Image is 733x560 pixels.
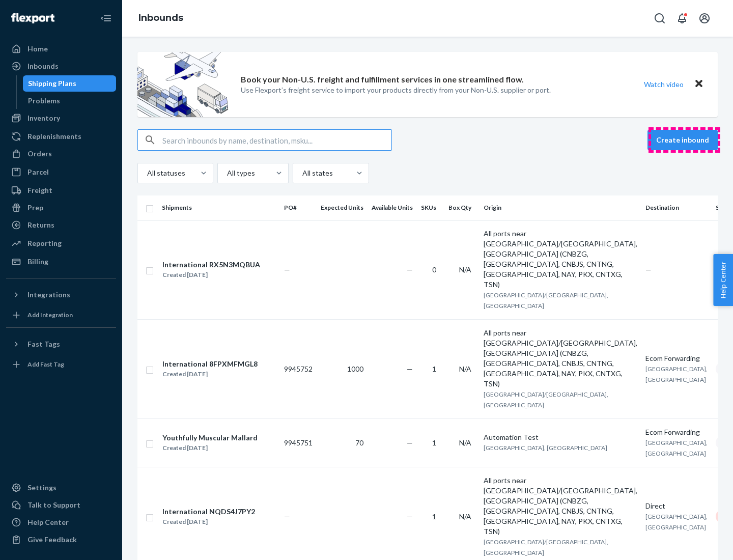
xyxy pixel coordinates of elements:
span: N/A [459,438,471,447]
div: Youthfully Muscular Mallard [162,433,258,443]
span: — [284,512,290,521]
a: Prep [6,200,116,216]
div: Created [DATE] [162,517,255,527]
span: N/A [459,365,471,373]
div: All ports near [GEOGRAPHIC_DATA]/[GEOGRAPHIC_DATA], [GEOGRAPHIC_DATA] (CNBZG, [GEOGRAPHIC_DATA], ... [484,229,637,290]
div: Home [27,44,48,54]
div: Orders [27,149,52,159]
th: Available Units [368,195,417,220]
div: Integrations [27,290,70,300]
div: Billing [27,257,48,267]
ol: breadcrumbs [130,4,191,33]
button: Open account menu [694,8,715,29]
div: Created [DATE] [162,443,258,453]
div: Settings [27,483,57,493]
button: Help Center [713,254,733,306]
span: N/A [459,265,471,274]
div: International 8FPXMFMGL8 [162,359,258,369]
a: Freight [6,182,116,199]
th: PO# [280,195,317,220]
input: Search inbounds by name, destination, msku... [162,130,391,150]
a: Settings [6,480,116,496]
a: Billing [6,254,116,270]
span: 1000 [347,365,363,373]
span: — [407,365,413,373]
div: Replenishments [27,131,81,142]
span: [GEOGRAPHIC_DATA]/[GEOGRAPHIC_DATA], [GEOGRAPHIC_DATA] [484,390,608,409]
div: All ports near [GEOGRAPHIC_DATA]/[GEOGRAPHIC_DATA], [GEOGRAPHIC_DATA] (CNBZG, [GEOGRAPHIC_DATA], ... [484,328,637,389]
div: Give Feedback [27,535,77,545]
th: SKUs [417,195,444,220]
div: Ecom Forwarding [645,353,708,363]
div: Prep [27,203,43,213]
p: Book your Non-U.S. freight and fulfillment services in one streamlined flow. [241,74,524,86]
button: Close Navigation [96,8,116,29]
div: Add Integration [27,311,73,319]
th: Shipments [158,195,280,220]
a: Shipping Plans [23,75,117,92]
a: Returns [6,217,116,233]
button: Integrations [6,287,116,303]
input: All types [226,168,227,178]
button: Watch video [637,77,690,92]
a: Replenishments [6,128,116,145]
span: — [407,512,413,521]
span: — [284,265,290,274]
div: Fast Tags [27,339,60,349]
div: International RX5N3MQBUA [162,260,260,270]
th: Expected Units [317,195,368,220]
td: 9945751 [280,418,317,467]
span: — [407,438,413,447]
div: Shipping Plans [28,78,76,89]
span: 1 [432,438,436,447]
span: 70 [355,438,363,447]
div: Reporting [27,238,62,248]
button: Fast Tags [6,336,116,352]
div: Created [DATE] [162,369,258,379]
th: Origin [480,195,641,220]
div: Parcel [27,167,49,177]
a: Talk to Support [6,497,116,513]
a: Problems [23,93,117,109]
button: Open notifications [672,8,692,29]
div: Returns [27,220,54,230]
a: Add Fast Tag [6,356,116,373]
span: [GEOGRAPHIC_DATA], [GEOGRAPHIC_DATA] [645,365,708,383]
th: Destination [641,195,712,220]
div: Problems [28,96,60,106]
span: N/A [459,512,471,521]
a: Add Integration [6,307,116,323]
span: [GEOGRAPHIC_DATA]/[GEOGRAPHIC_DATA], [GEOGRAPHIC_DATA] [484,291,608,310]
a: Parcel [6,164,116,180]
a: Reporting [6,235,116,251]
div: Inventory [27,113,60,123]
div: Talk to Support [27,500,80,510]
div: Automation Test [484,432,637,442]
button: Give Feedback [6,531,116,548]
a: Inventory [6,110,116,126]
td: 9945752 [280,319,317,418]
div: Direct [645,501,708,511]
div: Ecom Forwarding [645,427,708,437]
button: Open Search Box [650,8,670,29]
div: All ports near [GEOGRAPHIC_DATA]/[GEOGRAPHIC_DATA], [GEOGRAPHIC_DATA] (CNBZG, [GEOGRAPHIC_DATA], ... [484,475,637,537]
span: — [407,265,413,274]
a: Inbounds [6,58,116,74]
a: Orders [6,146,116,162]
input: All statuses [146,168,147,178]
div: Help Center [27,517,69,527]
a: Inbounds [138,12,183,23]
button: Close [692,77,706,92]
span: [GEOGRAPHIC_DATA], [GEOGRAPHIC_DATA] [484,444,607,452]
img: Flexport logo [11,13,54,23]
button: Create inbound [647,130,718,150]
div: International NQDS4J7PY2 [162,507,255,517]
div: Freight [27,185,52,195]
a: Home [6,41,116,57]
input: All states [301,168,302,178]
p: Use Flexport’s freight service to import your products directly from your Non-U.S. supplier or port. [241,85,551,95]
span: 0 [432,265,436,274]
div: Created [DATE] [162,270,260,280]
span: 1 [432,512,436,521]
